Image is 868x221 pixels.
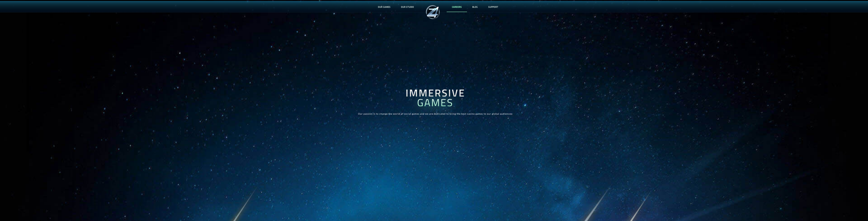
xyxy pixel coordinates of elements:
[467,1,483,13] a: BLOG
[296,112,574,115] p: Our passion is to change the world of social games and we are dedicated to bring the best casino ...
[396,1,419,13] a: OUR STUDIO
[424,4,441,21] img: palace
[88,88,782,98] h1: IMMERSIVE
[373,1,396,13] a: OUR GAMES
[483,1,504,13] a: SUPPORT
[447,1,467,13] a: CAREERS
[88,98,782,107] h1: GAMES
